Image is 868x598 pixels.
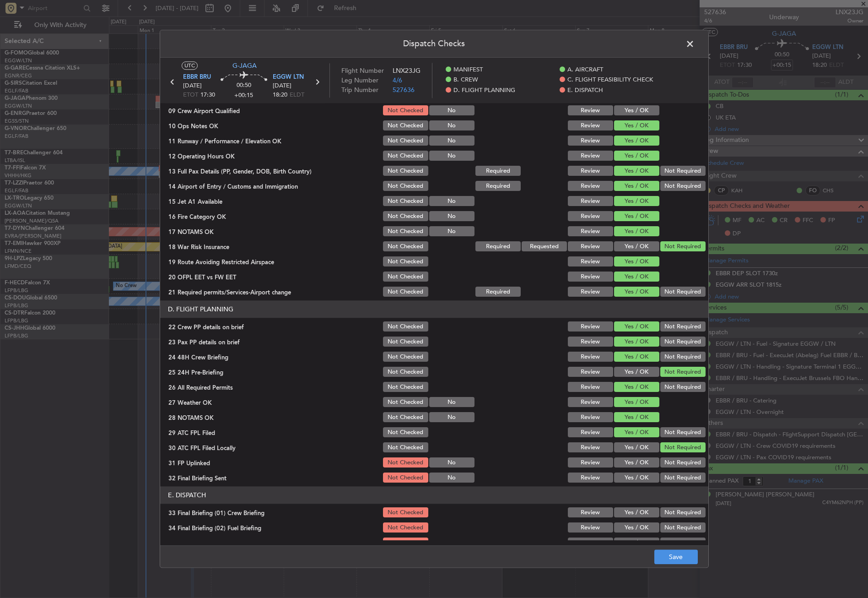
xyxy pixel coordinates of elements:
[660,508,706,518] button: Not Required
[660,166,706,176] button: Not Required
[660,181,706,191] button: Not Required
[160,30,708,58] header: Dispatch Checks
[660,428,706,438] button: Not Required
[660,352,706,362] button: Not Required
[660,287,706,297] button: Not Required
[660,443,706,453] button: Not Required
[660,337,706,347] button: Not Required
[660,538,706,548] button: Not Required
[660,473,706,483] button: Not Required
[660,458,706,468] button: Not Required
[660,523,706,533] button: Not Required
[660,382,706,392] button: Not Required
[660,242,706,252] button: Not Required
[660,367,706,377] button: Not Required
[660,322,706,332] button: Not Required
